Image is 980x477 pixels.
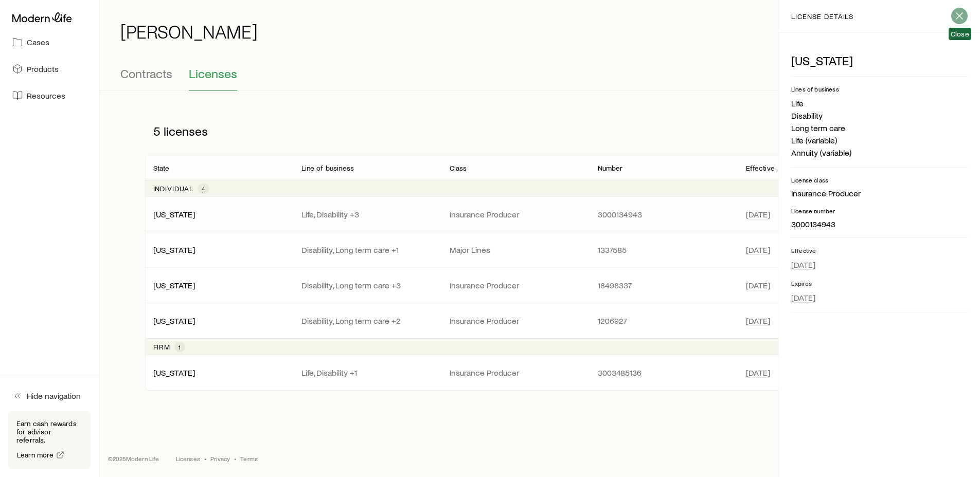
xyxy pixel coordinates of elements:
p: Individual [153,185,194,193]
a: Resources [8,84,91,107]
p: Class [450,164,467,172]
p: Effective [791,246,968,254]
p: Insurance Producer [450,368,581,378]
span: [DATE] [746,245,770,255]
span: licenses [164,124,208,138]
p: Disability, Long term care +2 [301,316,433,326]
p: Effective [746,164,775,172]
li: Annuity (variable) [791,146,968,159]
p: Number [598,164,623,172]
span: [DATE] [791,292,815,303]
li: Life [791,97,968,109]
p: license details [791,12,853,21]
span: Cases [27,37,49,47]
p: Earn cash rewards for advisor referrals. [16,419,82,444]
p: 3000134943 [791,219,968,229]
li: Life (variable) [791,134,968,146]
span: Hide navigation [27,391,81,401]
div: Contracting sub-page tabs [120,66,959,91]
p: License class [791,176,968,184]
a: Terms [240,454,258,463]
p: License number [791,207,968,215]
a: Products [8,58,91,80]
span: [DATE] [746,316,770,326]
a: Privacy [210,454,230,463]
p: Expires [791,279,968,287]
button: Hide navigation [8,384,91,407]
span: • [204,454,206,463]
span: [DATE] [746,368,770,378]
span: Products [27,64,59,74]
p: State [153,164,170,172]
span: Close [951,30,969,38]
span: 5 [153,124,161,138]
span: 4 [202,185,205,193]
p: [US_STATE] [153,245,285,255]
span: Learn more [17,451,54,458]
a: 3003485136 [598,368,642,377]
p: [US_STATE] [153,316,285,326]
p: [US_STATE] [791,53,968,68]
p: Insurance Producer [450,280,581,290]
li: Long term care [791,122,968,134]
a: Licenses [176,454,200,463]
p: Insurance Producer [791,188,968,198]
p: Firm [153,343,171,351]
p: Lines of business [791,85,968,93]
p: Insurance Producer [450,316,581,326]
p: Insurance Producer [450,209,581,219]
span: • [234,454,236,463]
p: Major Lines [450,245,581,255]
p: Disability, Long term care +3 [301,280,433,290]
p: [US_STATE] [153,209,285,219]
p: 1337585 [598,245,729,255]
p: Life, Disability +3 [301,209,433,219]
h1: [PERSON_NAME] [120,21,258,42]
p: Line of business [301,164,354,172]
span: [DATE] [746,280,770,290]
p: Life, Disability +1 [301,368,433,378]
span: Resources [27,90,65,101]
span: Licenses [189,66,237,81]
span: [DATE] [746,209,770,219]
p: [US_STATE] [153,368,285,378]
a: Cases [8,31,91,53]
span: [DATE] [791,260,815,270]
p: [US_STATE] [153,280,285,290]
p: Disability, Long term care +1 [301,245,433,255]
p: © 2025 Modern Life [108,454,159,463]
li: Disability [791,109,968,122]
div: Earn cash rewards for advisor referrals.Learn more [8,411,91,469]
span: 1 [179,343,181,351]
p: 1206927 [598,316,729,326]
span: Contracts [120,66,172,81]
p: 18498337 [598,280,729,290]
p: 3000134943 [598,209,729,219]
